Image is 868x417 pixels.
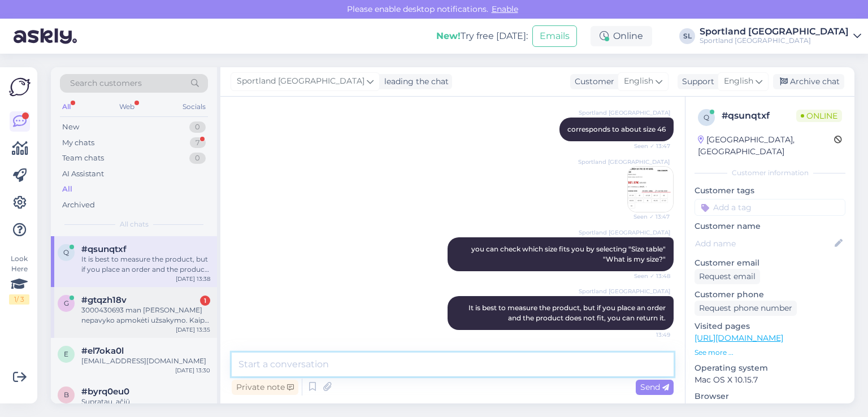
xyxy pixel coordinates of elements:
span: corresponds to about size 46 [567,125,666,133]
span: b [64,390,69,399]
div: It is best to measure the product, but if you place an order and the product does not fit, you ca... [81,254,210,275]
div: 1 / 3 [9,294,29,305]
div: Support [678,76,714,88]
span: Sportland [GEOGRAPHIC_DATA] [579,287,670,296]
span: #el7oka0l [81,346,124,356]
a: [URL][DOMAIN_NAME] [695,333,783,343]
span: Sportland [GEOGRAPHIC_DATA] [237,75,364,88]
div: Team chats [62,153,104,164]
b: New! [436,31,461,41]
span: It is best to measure the product, but if you place an order and the product does not fit, you ca... [468,303,667,322]
span: Sportland [GEOGRAPHIC_DATA] [579,108,670,117]
div: Try free [DATE]: [436,29,528,43]
span: Seen ✓ 13:47 [627,212,670,221]
div: Customer information [695,168,845,178]
div: [GEOGRAPHIC_DATA], [GEOGRAPHIC_DATA] [698,134,834,158]
span: g [64,299,69,307]
div: New [62,121,79,133]
div: Supratau, ačiū [81,397,210,407]
p: Customer email [695,257,845,269]
span: #qsunqtxf [81,244,127,254]
div: Web [117,99,137,114]
span: Sportland [GEOGRAPHIC_DATA] [579,228,670,237]
span: Search customers [70,77,142,89]
div: [DATE] 13:38 [176,275,210,283]
div: Online [591,26,652,46]
img: Attachment [628,167,673,212]
div: leading the chat [380,76,449,88]
div: 3000430693 man [PERSON_NAME] nepavyko apmokėti užsakymo. Kaip dabar išnaujo atlikti mokėjimą? [81,305,210,325]
a: Sportland [GEOGRAPHIC_DATA]Sportland [GEOGRAPHIC_DATA] [700,27,861,45]
p: See more ... [695,347,845,358]
span: q [63,248,69,257]
div: Archived [62,199,95,211]
span: Online [796,110,842,122]
input: Add name [695,237,832,250]
div: AI Assistant [62,168,104,180]
div: SL [679,28,695,44]
div: Look Here [9,254,29,305]
div: Private note [232,380,298,395]
div: [DATE] 13:35 [176,325,210,334]
span: Seen ✓ 13:48 [628,272,670,280]
button: Emails [532,25,577,47]
p: Chrome [TECHNICAL_ID] [695,402,845,414]
div: Sportland [GEOGRAPHIC_DATA] [700,27,849,36]
div: 1 [200,296,210,306]
div: [EMAIL_ADDRESS][DOMAIN_NAME] [81,356,210,366]
span: #byrq0eu0 [81,386,129,397]
div: 7 [190,137,206,149]
div: All [60,99,73,114]
span: 13:49 [628,331,670,339]
div: My chats [62,137,94,149]
span: English [724,75,753,88]
p: Customer name [695,220,845,232]
span: Send [640,382,669,392]
div: [DATE] 13:30 [175,366,210,375]
div: # qsunqtxf [722,109,796,123]
span: Enable [488,4,522,14]
div: All [62,184,72,195]
p: Browser [695,390,845,402]
span: q [704,113,709,121]
span: Sportland [GEOGRAPHIC_DATA] [578,158,670,166]
span: #gtqzh18v [81,295,127,305]
div: Request phone number [695,301,797,316]
div: 0 [189,121,206,133]
p: Customer phone [695,289,845,301]
div: Customer [570,76,614,88]
img: Askly Logo [9,76,31,98]
div: 0 [189,153,206,164]
span: Seen ✓ 13:47 [628,142,670,150]
input: Add a tag [695,199,845,216]
div: Sportland [GEOGRAPHIC_DATA] [700,36,849,45]
div: Archive chat [773,74,844,89]
p: Customer tags [695,185,845,197]
p: Mac OS X 10.15.7 [695,374,845,386]
span: English [624,75,653,88]
span: e [64,350,68,358]
p: Visited pages [695,320,845,332]
span: you can check which size fits you by selecting "Size table" "What is my size?" [471,245,667,263]
div: Request email [695,269,760,284]
div: Socials [180,99,208,114]
p: Operating system [695,362,845,374]
span: All chats [120,219,149,229]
